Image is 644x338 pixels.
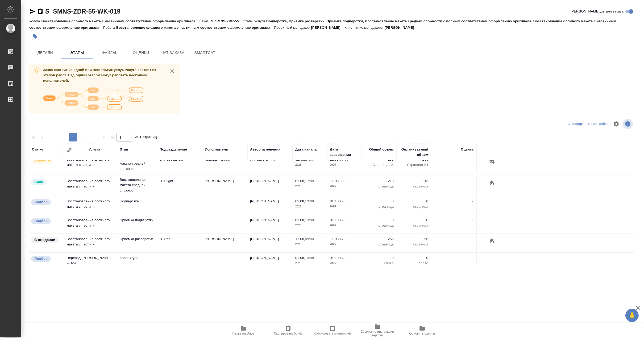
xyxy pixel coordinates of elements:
p: 2025 [330,162,359,168]
button: 🙏 [625,309,639,322]
p: 17:00 [305,179,314,183]
td: [PERSON_NAME] [247,234,293,252]
p: страница [399,184,428,189]
p: Подверстка, Приемка разверстки, Приемка подверстки, Восстановление макета средней сложности с пол... [29,19,616,30]
p: 11.08, [295,237,305,241]
td: Восстановление сложного макета с частичн... [64,234,117,252]
p: 0 [364,255,394,261]
td: [PERSON_NAME] [247,196,293,215]
p: 01.10, [330,218,340,222]
span: Детали [32,49,58,56]
a: - [472,237,473,241]
td: [PERSON_NAME] [247,215,293,233]
p: слово [399,261,428,266]
button: Скопировать ссылку для ЯМессенджера [29,8,36,15]
div: Подразделение [160,147,187,152]
button: Сгруппировать [67,147,72,152]
p: S_SMNS-ZDR-55 [211,19,243,23]
span: Настроить таблицу [610,118,623,130]
p: Подбор [34,256,48,261]
td: Восстановление сложного макета с частичн... [64,176,117,194]
p: страница [364,204,394,209]
a: - [472,256,473,260]
p: страница [399,223,428,228]
p: Услуга [29,19,41,23]
p: 01.08, [295,179,305,183]
a: - [472,218,473,222]
div: Автор изменения [250,147,280,152]
span: из 1 страниц [135,134,157,141]
a: - [472,199,473,203]
span: Файлы [96,49,122,56]
div: Исполнитель [205,147,228,152]
p: слово [364,261,394,266]
p: 2025 [295,204,325,209]
p: 256 [399,236,428,242]
td: Восстановление сложного макета с частичн... [64,154,117,173]
p: Этапы услуги [243,19,266,23]
td: Перевод [PERSON_NAME] → Рус [64,253,117,271]
p: 17:00 [340,218,348,222]
p: 17:00 [340,237,348,241]
p: 01.10, [330,256,340,260]
p: 2025 [295,162,325,168]
p: 17:00 [340,199,348,203]
p: 2025 [330,242,359,247]
p: Подверстка [120,199,154,204]
span: Чат заказа [160,49,186,56]
p: 01.08, [295,199,305,203]
button: Добавить тэг [29,31,41,42]
span: 🙏 [628,310,637,321]
button: Скопировать ссылку [37,8,43,15]
p: Корректура [120,255,154,261]
p: 0 [399,255,428,261]
div: Дата завершения [330,147,359,157]
p: 256 [364,236,394,242]
p: 11.08, [330,237,340,241]
div: Оплачиваемый объем [399,147,428,157]
p: 213 [399,178,428,184]
div: Общий объем [369,147,394,152]
p: 11.08, [330,179,340,183]
span: Заказ состоит из одной или нескольких услуг. Услуга состоит из этапов работ. Над одним этапом мог... [43,68,156,82]
p: 01.08, [295,256,305,260]
p: Подбор [34,199,48,205]
p: В ожидании [34,237,55,243]
span: [PERSON_NAME] детали заказа [571,9,624,14]
p: 2025 [295,184,325,189]
td: [PERSON_NAME] [247,176,293,194]
span: Этапы [64,49,90,56]
td: DTPqa [157,234,202,252]
span: Посмотреть информацию [623,119,634,129]
p: 01.08, [295,218,305,222]
p: Страница А4 [364,162,394,168]
td: DTPspecialists [157,154,202,173]
p: 01.10, [330,199,340,203]
span: SmartCat [192,49,218,56]
p: 0 [399,199,428,204]
p: Работа [103,26,116,30]
p: Приемка разверстки [120,236,154,242]
p: 2025 [330,184,359,189]
p: 213 [364,178,394,184]
p: Сдан [34,179,43,185]
p: Клиентские менеджеры [344,26,385,30]
p: 2025 [295,242,325,247]
p: страница [399,204,428,209]
p: 09:00 [305,237,314,241]
p: 13:08 [305,256,314,260]
a: - [472,179,473,183]
p: 0 [364,199,394,204]
p: Восстановление макета средней сложнос... [120,177,154,193]
button: Добавить оценку [488,178,497,187]
p: 17:00 [340,256,348,260]
div: Статус [32,147,44,152]
p: Подбор [34,218,48,224]
div: Этап [120,147,128,152]
td: DTPlight [157,176,202,194]
p: [PERSON_NAME] [311,26,344,30]
p: 2025 [295,223,325,228]
p: 0 [364,218,394,223]
div: Услуга [89,147,100,152]
div: split button [566,120,610,128]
